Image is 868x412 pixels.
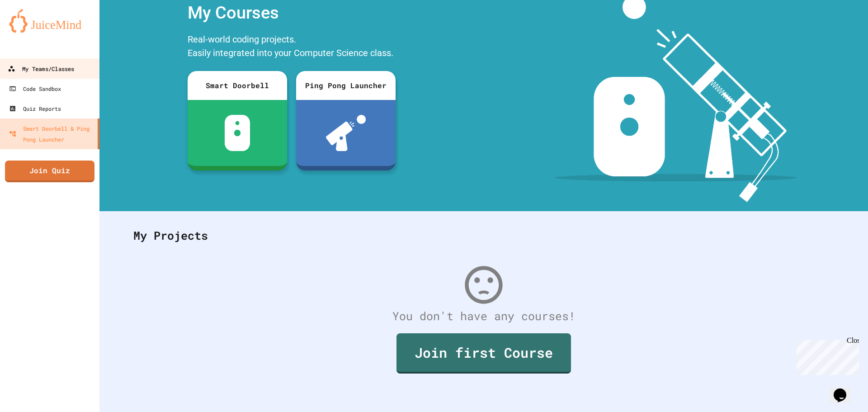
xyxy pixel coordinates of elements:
div: Real-world coding projects. Easily integrated into your Computer Science class. [183,30,400,64]
iframe: chat widget [793,336,859,375]
img: ppl-with-ball.png [326,115,366,151]
div: Smart Doorbell [188,71,287,100]
div: My Projects [124,218,843,253]
div: You don't have any courses! [124,308,843,325]
iframe: chat widget [830,376,859,403]
div: Code Sandbox [9,83,61,94]
div: Ping Pong Launcher [296,71,396,100]
div: Chat with us now!Close [4,4,62,57]
div: My Teams/Classes [8,63,74,75]
a: Join first Course [396,333,571,374]
a: Join Quiz [5,161,94,182]
img: logo-orange.svg [9,9,90,33]
img: sdb-white.svg [225,115,250,151]
div: Smart Doorbell & Ping Pong Launcher [9,123,94,145]
div: Quiz Reports [9,103,61,114]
